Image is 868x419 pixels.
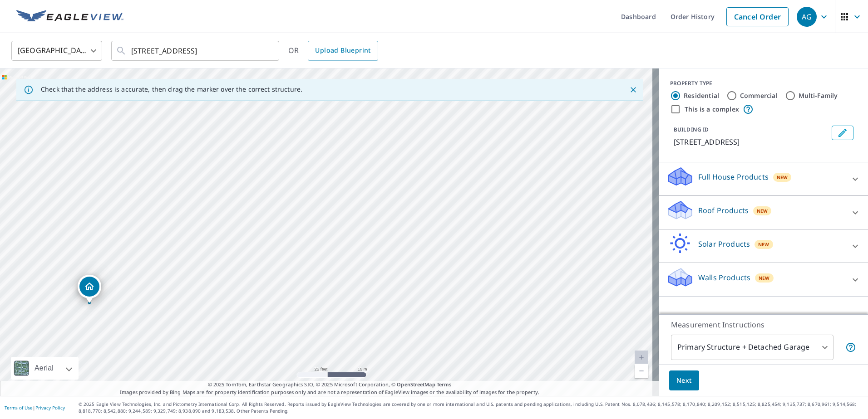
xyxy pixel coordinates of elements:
[635,351,648,364] a: Current Level 20, Zoom In Disabled
[758,241,769,248] span: New
[208,381,452,389] span: © 2025 TomTom, Earthstar Geographics SIO, © 2025 Microsoft Corporation, ©
[666,200,861,225] div: Roof ProductsNew
[666,233,861,259] div: Solar ProductsNew
[78,275,101,303] div: Dropped pin, building 1, Residential property, 5830 Oakbrook Dr Citrus Heights, CA 95621
[666,166,861,192] div: Full House ProductsNew
[32,357,56,380] div: Aerial
[832,126,853,140] button: Edit building 1
[799,91,838,100] label: Multi-Family
[635,364,648,378] a: Current Level 20, Zoom Out
[845,342,856,353] span: Your report will include the primary structure and a detached garage if one exists.
[676,375,692,386] span: Next
[11,357,79,380] div: Aerial
[759,274,770,282] span: New
[669,370,699,391] button: Next
[671,335,833,360] div: Primary Structure + Detached Garage
[685,105,739,114] label: This is a complex
[671,319,856,330] p: Measurement Instructions
[5,405,65,410] p: |
[131,38,261,63] input: Search by address or latitude-longitude
[740,91,778,100] label: Commercial
[315,45,370,56] span: Upload Blueprint
[698,171,769,182] p: Full House Products
[674,136,828,147] p: [STREET_ADDRESS]
[698,205,749,216] p: Roof Products
[5,404,33,411] a: Terms of Use
[726,7,789,26] a: Cancel Order
[16,10,123,24] img: EV Logo
[674,126,709,133] p: BUILDING ID
[308,41,378,61] a: Upload Blueprint
[698,239,750,249] p: Solar Products
[41,85,302,93] p: Check that the address is accurate, then drag the marker over the correct structure.
[670,79,857,88] div: PROPERTY TYPE
[757,207,768,214] span: New
[437,381,452,388] a: Terms
[79,401,863,414] p: © 2025 Eagle View Technologies, Inc. and Pictometry International Corp. All Rights Reserved. Repo...
[797,7,817,27] div: AG
[698,272,750,283] p: Walls Products
[11,38,102,63] div: [GEOGRAPHIC_DATA]
[777,174,788,181] span: New
[684,91,719,100] label: Residential
[35,404,65,411] a: Privacy Policy
[666,267,861,292] div: Walls ProductsNew
[288,41,378,61] div: OR
[397,381,435,388] a: OpenStreetMap
[627,84,639,96] button: Close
